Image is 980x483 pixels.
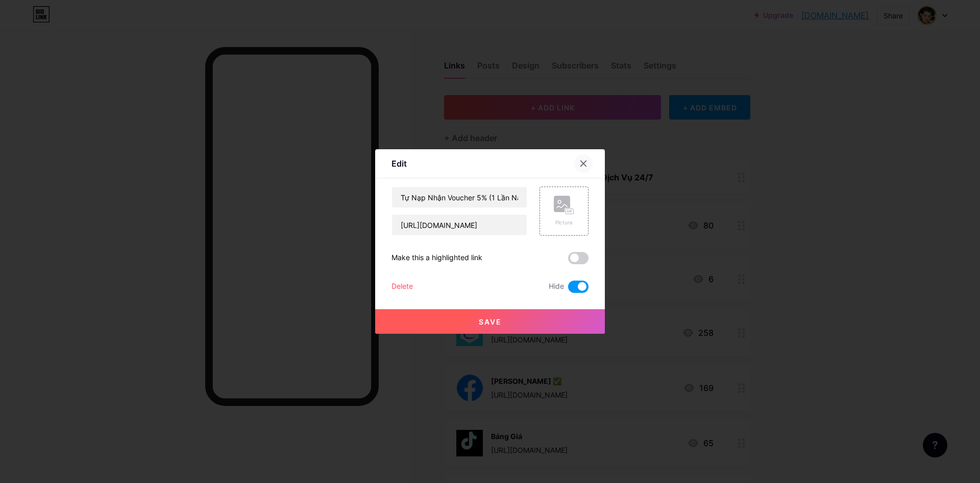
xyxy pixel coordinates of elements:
input: URL [392,215,527,235]
button: Save [375,309,605,334]
span: Save [479,317,502,326]
span: Hide [549,281,564,293]
div: Picture [554,219,574,226]
input: Title [392,187,527,208]
div: Delete [391,281,413,293]
div: Edit [391,157,407,170]
div: Make this a highlighted link [391,252,482,264]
